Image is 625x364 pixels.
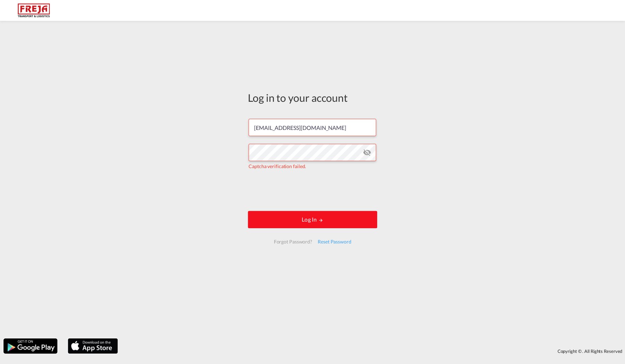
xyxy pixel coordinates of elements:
iframe: reCAPTCHA [260,177,365,204]
div: Reset Password [315,235,354,248]
span: Captcha verification failed. [249,163,306,169]
button: LOGIN [248,211,377,228]
img: apple.png [67,338,119,354]
img: 586607c025bf11f083711d99603023e7.png [10,3,57,18]
div: Copyright © . All Rights Reserved [121,345,625,357]
div: Log in to your account [248,90,377,105]
div: Forgot Password? [271,235,315,248]
img: google.png [3,338,58,354]
input: Enter email/phone number [249,119,376,136]
md-icon: icon-eye-off [363,148,371,157]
